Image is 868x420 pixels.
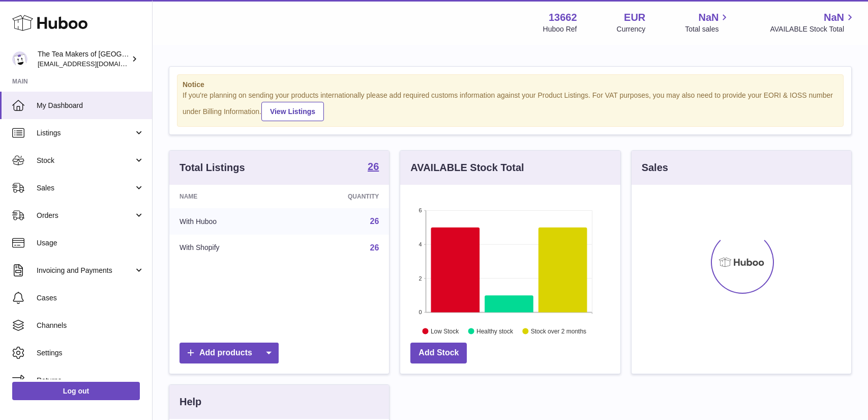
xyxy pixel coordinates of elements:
[543,24,577,34] div: Huboo Ref
[37,128,134,138] span: Listings
[169,235,288,261] td: With Shopify
[169,208,288,235] td: With Huboo
[368,161,379,174] a: 26
[37,101,144,110] span: My Dashboard
[431,327,459,334] text: Low Stock
[685,11,730,34] a: NaN Total sales
[476,327,514,334] text: Healthy stock
[685,24,730,34] span: Total sales
[37,238,144,248] span: Usage
[38,49,129,69] div: The Tea Makers of [GEOGRAPHIC_DATA]
[183,91,838,121] div: If you're planning on sending your products internationally please add required customs informati...
[37,376,144,385] span: Returns
[419,207,422,213] text: 6
[370,243,379,252] a: 26
[179,161,245,175] h3: Total Listings
[410,161,524,175] h3: AVAILABLE Stock Total
[368,161,379,172] strong: 26
[549,11,577,24] strong: 13662
[419,275,422,281] text: 2
[37,183,134,193] span: Sales
[37,293,144,303] span: Cases
[824,11,844,24] span: NaN
[419,241,422,247] text: 4
[261,102,324,121] a: View Listings
[642,161,668,175] h3: Sales
[410,343,467,363] a: Add Stock
[288,185,389,208] th: Quantity
[624,11,645,24] strong: EUR
[12,382,140,400] a: Log out
[770,11,856,34] a: NaN AVAILABLE Stock Total
[12,51,27,67] img: tea@theteamakers.co.uk
[770,24,856,34] span: AVAILABLE Stock Total
[179,395,201,409] h3: Help
[419,309,422,315] text: 0
[183,80,838,90] strong: Notice
[37,211,134,220] span: Orders
[531,327,586,334] text: Stock over 2 months
[37,321,144,330] span: Channels
[179,343,279,363] a: Add products
[698,11,719,24] span: NaN
[617,24,646,34] div: Currency
[37,348,144,358] span: Settings
[370,217,379,226] a: 26
[37,266,134,275] span: Invoicing and Payments
[169,185,288,208] th: Name
[38,60,149,68] span: [EMAIL_ADDRESS][DOMAIN_NAME]
[37,156,134,165] span: Stock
